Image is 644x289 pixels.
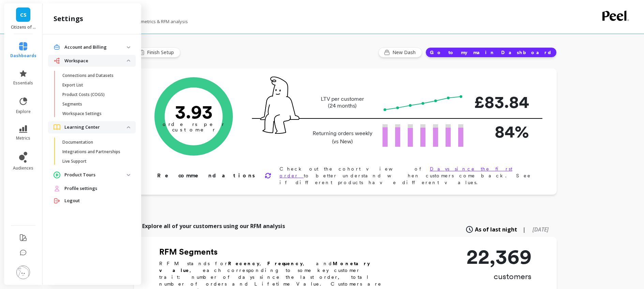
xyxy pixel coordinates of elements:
[54,58,60,64] img: navigation item icon
[127,126,130,128] img: down caret icon
[62,111,102,116] p: Workspace Settings
[64,185,130,192] a: Profile settings
[172,127,215,133] tspan: customer
[54,185,60,192] img: navigation item icon
[64,197,80,204] span: Logout
[64,172,127,178] p: Product Tours
[20,11,27,19] span: CS
[68,39,73,45] img: tab_keywords_by_traffic_grey.svg
[533,226,549,233] span: [DATE]
[425,47,557,58] button: Go to my main Dashboard
[16,135,30,141] span: metrics
[11,11,16,16] img: logo_orange.svg
[134,47,180,58] button: Finish Setup
[64,44,127,51] p: Account and Billing
[54,172,60,178] img: navigation item icon
[175,100,212,123] text: 3.93
[26,40,61,45] div: Domain Overview
[127,174,130,176] img: down caret icon
[260,77,299,134] img: pal seatted on line
[311,129,374,146] p: Returning orders weekly (vs New)
[16,109,31,114] span: explore
[127,60,130,62] img: down caret icon
[142,222,285,230] p: Explore all of your customers using our RFM analysis
[16,266,30,279] img: profile picture
[13,165,33,171] span: audiences
[474,89,529,115] p: £83.84
[62,149,120,155] p: Integrations and Partnerships
[157,172,256,180] p: Recommendations
[64,124,127,131] p: Learning Center
[311,96,374,109] p: LTV per customer (24 months)
[10,53,36,59] span: dashboards
[267,261,303,266] b: Frequency
[62,159,87,164] p: Live Support
[163,121,225,127] tspan: orders per
[18,18,75,23] div: Domain: [DOMAIN_NAME]
[54,14,83,23] h2: settings
[466,246,531,267] p: 22,369
[147,49,176,56] span: Finish Setup
[54,44,60,50] img: navigation item icon
[62,92,105,97] p: Product Costs (COGS)
[54,197,60,204] img: navigation item icon
[18,39,24,45] img: tab_domain_overview_orange.svg
[474,119,529,144] p: 84%
[13,80,33,86] span: essentials
[62,101,82,107] p: Segments
[280,165,535,186] p: Check out the cohort view of to better understand when customers come back. See if different prod...
[64,58,127,64] p: Workspace
[466,271,531,282] p: customers
[11,18,16,23] img: website_grey.svg
[392,49,418,56] span: New Dash
[523,225,526,234] span: |
[62,140,93,145] p: Documentation
[64,185,97,192] span: Profile settings
[378,47,422,58] button: New Dash
[228,261,259,266] b: Recency
[11,25,36,30] p: Citizens of Soil
[62,73,114,78] p: Connections and Datasets
[19,11,33,16] div: v 4.0.25
[62,82,83,88] p: Export List
[75,40,115,45] div: Keywords by Traffic
[54,124,60,130] img: navigation item icon
[159,246,391,257] h2: RFM Segments
[127,46,130,48] img: down caret icon
[475,225,517,234] span: As of last night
